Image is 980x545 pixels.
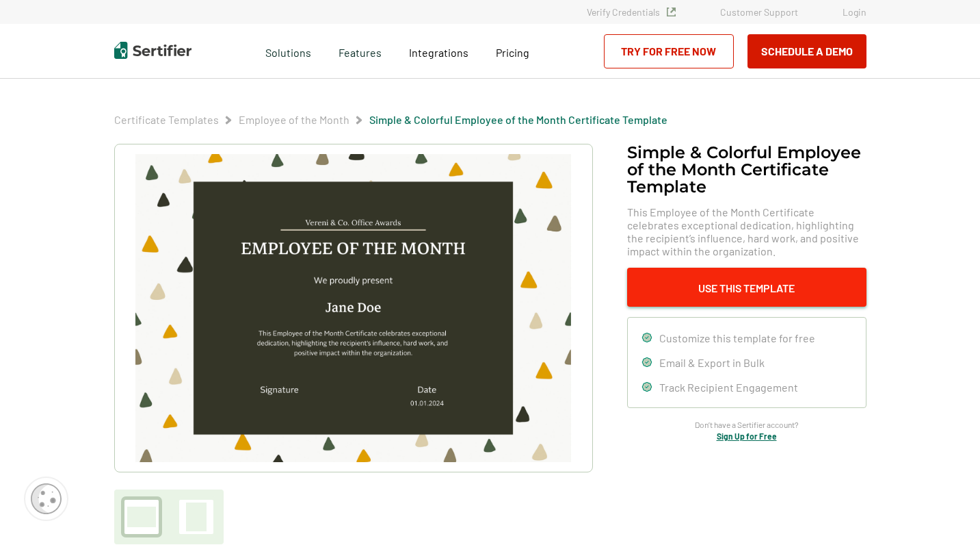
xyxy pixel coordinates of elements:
span: Email & Export in Bulk [659,356,765,369]
button: Use This Template [627,268,866,307]
img: Verified [667,8,676,16]
a: Sign Up for Free [717,431,777,441]
a: Login [843,6,866,18]
a: Simple & Colorful Employee of the Month Certificate Template [369,113,667,126]
a: Verify Credentials [587,6,676,18]
img: Simple & Colorful Employee of the Month Certificate Template [135,154,570,462]
a: Integrations [409,42,468,60]
button: Schedule a Demo [747,34,866,68]
a: Pricing [496,42,529,60]
span: Solutions [265,42,311,60]
span: Customize this template for free [659,331,815,344]
span: Pricing [496,46,529,59]
span: Don’t have a Sertifier account? [695,418,799,431]
a: Employee of the Month [239,113,349,126]
img: Cookie Popup Icon [31,483,62,514]
img: Sertifier | Digital Credentialing Platform [114,42,191,59]
a: Customer Support [720,6,798,18]
a: Certificate Templates [114,113,219,126]
div: Breadcrumb [114,113,667,127]
span: This Employee of the Month Certificate celebrates exceptional dedication, highlighting the recipi... [627,205,866,257]
h1: Simple & Colorful Employee of the Month Certificate Template [627,144,866,195]
iframe: Chat Widget [912,479,980,545]
span: Integrations [409,46,468,59]
span: Track Recipient Engagement [659,381,798,394]
span: Features [339,42,382,60]
a: Try for Free Now [604,34,734,68]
